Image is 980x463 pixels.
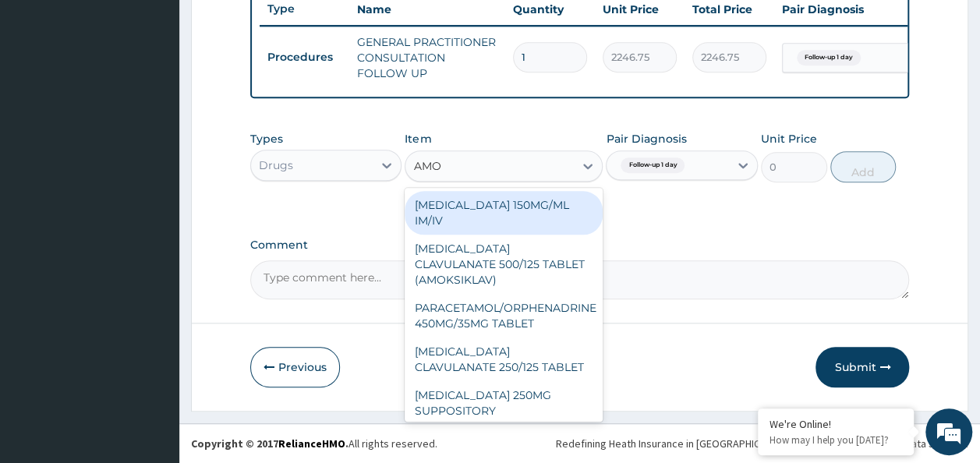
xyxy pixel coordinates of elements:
[621,157,685,173] span: Follow-up 1 day
[761,131,817,147] label: Unit Price
[179,423,980,463] footer: All rights reserved.
[405,294,603,338] div: PARACETAMOL/ORPHENADRINE 450MG/35MG TABLET
[29,78,63,117] img: d_794563401_company_1708531726252_794563401
[250,133,283,146] label: Types
[405,338,603,381] div: [MEDICAL_DATA] CLAVULANATE 250/125 TABLET
[405,131,431,147] label: Item
[8,302,297,357] textarea: Type your message and hit 'Enter'
[349,27,505,89] td: GENERAL PRACTITIONER CONSULTATION FOLLOW UP
[405,381,603,425] div: [MEDICAL_DATA] 250MG SUPPOSITORY
[830,151,897,182] button: Add
[769,417,902,431] div: We're Online!
[259,157,293,173] div: Drugs
[405,191,603,235] div: [MEDICAL_DATA] 150MG/ML IM/IV
[797,50,861,65] span: Follow-up 1 day
[278,436,345,451] a: RelianceHMO
[256,8,293,45] div: Minimize live chat window
[260,43,349,72] td: Procedures
[90,135,215,292] span: We're online!
[250,347,340,387] button: Previous
[405,235,603,294] div: [MEDICAL_DATA] CLAVULANATE 500/125 TABLET (AMOKSIKLAV)
[815,347,909,387] button: Submit
[606,131,686,147] label: Pair Diagnosis
[250,239,910,252] label: Comment
[769,433,902,447] p: How may I help you today?
[191,436,348,451] strong: Copyright © 2017 .
[556,436,968,451] div: Redefining Heath Insurance in [GEOGRAPHIC_DATA] using Telemedicine and Data Science!
[81,87,262,108] div: Chat with us now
